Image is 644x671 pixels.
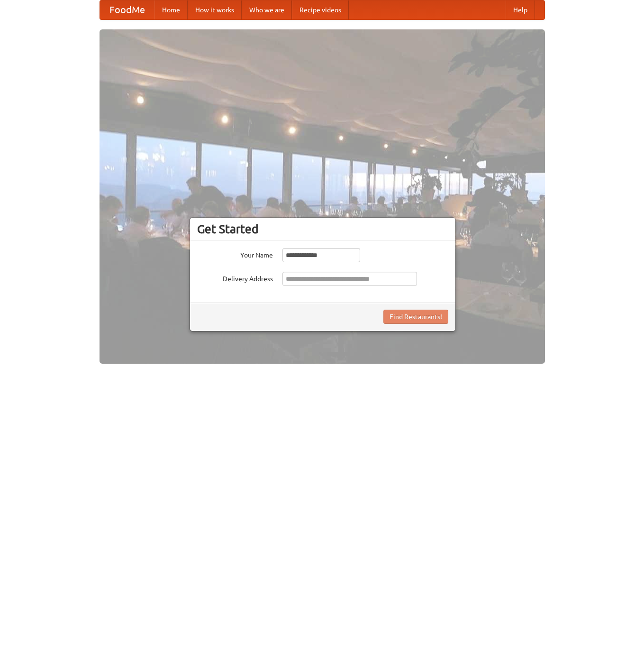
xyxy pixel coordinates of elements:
[197,272,273,284] label: Delivery Address
[154,0,188,19] a: Home
[197,222,448,236] h3: Get Started
[197,248,273,260] label: Your Name
[188,0,242,19] a: How it works
[100,0,154,19] a: FoodMe
[383,310,448,324] button: Find Restaurants!
[506,0,535,19] a: Help
[242,0,292,19] a: Who we are
[292,0,349,19] a: Recipe videos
